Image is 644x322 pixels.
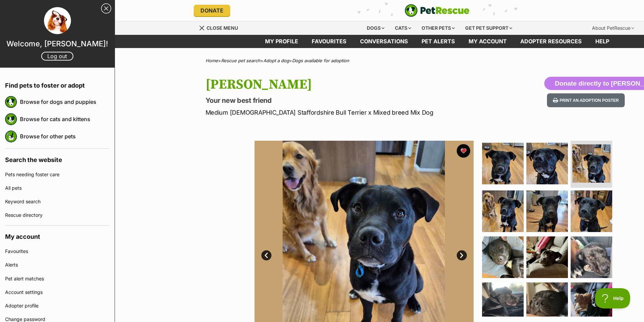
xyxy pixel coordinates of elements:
[5,226,110,245] h4: My account
[514,35,589,48] a: Adopter resources
[206,108,492,117] p: Medium [DEMOGRAPHIC_DATA] Staffordshire Bull Terrier x Mixed breed Mix Dog
[362,21,389,35] div: Dogs
[101,3,111,14] a: Close Sidebar
[482,143,524,184] img: Photo of Charlie
[206,96,492,105] p: Your new best friend
[44,7,71,34] img: profile image
[292,58,349,63] a: Dogs available for adoption
[5,113,17,125] img: petrescue logo
[526,190,568,232] img: Photo of Charlie
[589,35,616,48] a: Help
[5,74,110,93] h4: Find pets to foster or adopt
[526,143,568,184] img: Photo of Charlie
[20,129,110,143] a: Browse for other pets
[221,58,260,63] a: Rescue pet search
[41,52,73,61] a: Log out
[194,5,230,16] a: Donate
[206,58,218,63] a: Home
[417,21,459,35] div: Other pets
[263,58,289,63] a: Adopt a dog
[526,236,568,278] img: Photo of Charlie
[405,4,470,17] a: PetRescue
[353,35,415,48] a: conversations
[571,236,612,278] img: Photo of Charlie
[595,288,630,308] iframe: Help Scout Beacon - Open
[405,4,470,17] img: logo-e224e6f780fb5917bec1dbf3a21bbac754714ae5b6737aabdf751b685950b380.svg
[5,168,110,181] a: Pets needing foster care
[207,25,238,31] span: Close menu
[457,250,467,260] a: Next
[5,149,110,168] h4: Search the website
[5,195,110,208] a: Keyword search
[415,35,462,48] a: Pet alerts
[5,245,110,258] a: Favourites
[457,144,470,158] button: favourite
[5,96,17,108] img: petrescue logo
[571,190,612,232] img: Photo of Charlie
[5,208,110,222] a: Rescue directory
[261,250,271,260] a: Prev
[5,258,110,272] a: Alerts
[5,285,110,299] a: Account settings
[199,21,243,33] a: Menu
[462,35,514,48] a: My account
[206,77,492,92] h1: [PERSON_NAME]
[20,95,110,109] a: Browse for dogs and puppies
[482,190,524,232] img: Photo of Charlie
[587,21,639,35] div: About PetRescue
[96,0,101,5] img: adc.png
[5,299,110,313] a: Adopter profile
[460,21,517,35] div: Get pet support
[547,93,625,107] button: Print an adoption poster
[390,21,416,35] div: Cats
[5,272,110,285] a: Pet alert matches
[20,112,110,126] a: Browse for cats and kittens
[305,35,353,48] a: Favourites
[572,144,611,183] img: Photo of Charlie
[258,35,305,48] a: My profile
[5,181,110,195] a: All pets
[482,236,524,278] img: Photo of Charlie
[5,131,17,142] img: petrescue logo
